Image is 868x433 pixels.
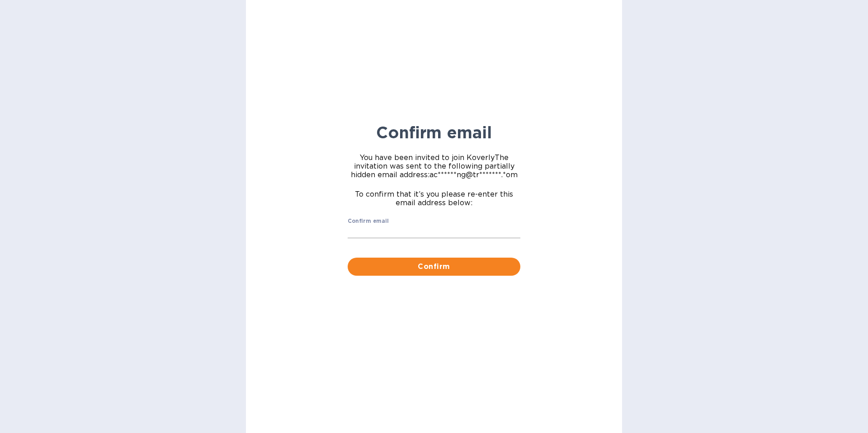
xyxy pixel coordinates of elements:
[355,261,513,272] span: Confirm
[348,190,520,207] span: To confirm that it’s you please re-enter this email address below:
[348,258,520,276] button: Confirm
[348,218,389,224] label: Confirm email
[348,153,520,179] span: You have been invited to join Koverly The invitation was sent to the following partially hidden e...
[376,122,492,142] b: Confirm email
